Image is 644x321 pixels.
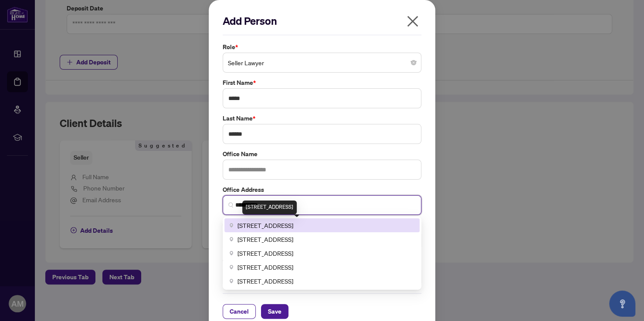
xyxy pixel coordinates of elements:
[237,248,293,258] span: [STREET_ADDRESS]
[411,60,416,65] span: close-circle
[237,221,293,230] span: [STREET_ADDRESS]
[228,202,234,207] img: search_icon
[223,78,421,87] label: First Name
[609,291,635,317] button: Open asap
[223,304,256,319] button: Cancel
[406,14,420,28] span: close
[261,304,288,319] button: Save
[237,234,293,244] span: [STREET_ADDRESS]
[268,304,281,318] span: Save
[237,262,293,272] span: [STREET_ADDRESS]
[230,304,249,318] span: Cancel
[223,42,421,52] label: Role
[223,185,421,194] label: Office Address
[223,14,421,28] h2: Add Person
[242,201,297,214] div: [STREET_ADDRESS]
[223,114,421,123] label: Last Name
[223,149,421,159] label: Office Name
[237,276,293,286] span: [STREET_ADDRESS]
[228,54,416,71] span: Seller Lawyer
